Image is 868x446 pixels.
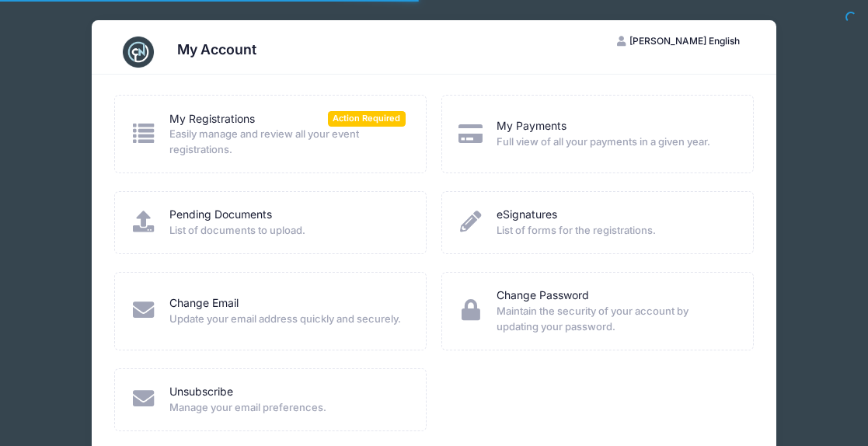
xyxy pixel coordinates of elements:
[169,127,406,157] span: Easily manage and review all your event registrations.
[169,312,406,327] span: Update your email address quickly and securely.
[629,35,740,47] span: [PERSON_NAME] English
[328,111,406,126] span: Action Required
[497,118,566,134] a: My Payments
[604,28,754,54] button: [PERSON_NAME] English
[497,223,733,239] span: List of forms for the registrations.
[169,295,239,312] a: Change Email
[177,41,256,57] h3: My Account
[169,207,272,223] a: Pending Documents
[169,400,406,416] span: Manage your email preferences.
[497,304,733,334] span: Maintain the security of your account by updating your password.
[169,384,233,400] a: Unsubscribe
[169,111,255,127] a: My Registrations
[497,287,589,304] a: Change Password
[169,223,406,239] span: List of documents to upload.
[497,134,733,150] span: Full view of all your payments in a given year.
[123,37,154,68] img: CampNetwork
[497,207,557,223] a: eSignatures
